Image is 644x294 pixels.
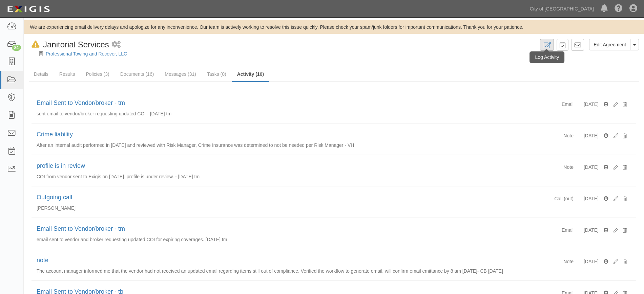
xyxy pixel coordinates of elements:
button: Delete activity [618,256,631,268]
p: sent email to vendor/broker requesting updated COI - [DATE] tm [37,110,631,117]
span: [DATE] [584,196,599,201]
span: [DATE] [584,227,599,233]
button: Delete activity [618,193,631,205]
div: 84 [12,45,21,51]
a: Edit Agreement [589,39,630,50]
span: Note [563,164,574,170]
p: After an internal audit performed in [DATE] and reviewed with Risk Manager, Crime Insurance was d... [37,142,631,149]
div: Created 1/6/25 11:02 am by Tirzah Martinez, Updated 1/6/25 11:02 am by Tirzah Martinez [604,227,608,233]
div: Janitorial Services [29,39,109,50]
span: Janitorial Services [43,40,109,49]
span: [DATE] [584,164,599,170]
a: Edit activity [608,132,618,139]
a: Outgoing call [37,194,72,201]
div: Created 7/29/25 10:09 am by Valerie Hurtado , Updated 7/29/25 10:09 am by Valerie Hurtado [604,132,608,139]
a: Documents (16) [115,67,159,81]
button: Delete activity [618,225,631,236]
a: Email Sent to Vendor/broker - tm [37,99,125,106]
a: Tasks (0) [202,67,231,81]
div: profile is in review [37,162,563,171]
div: Created 1/29/25 9:29 am by Karla Escamilla, Updated 1/29/25 9:29 am by Karla Escamilla [604,195,608,202]
a: Policies (3) [81,67,114,81]
a: City of [GEOGRAPHIC_DATA] [526,2,597,16]
button: Delete activity [618,162,631,173]
a: Details [29,67,54,81]
a: Edit activity [608,227,618,233]
i: 1 scheduled workflow [112,41,121,48]
div: Email Sent to Vendor/broker - tm [37,225,562,233]
span: [DATE] [584,133,599,138]
span: Call (out) [554,196,574,201]
a: Activity (10) [232,67,269,82]
a: Professional Towing and Recover, LLC [46,51,127,56]
div: Crime liability [37,130,563,139]
a: profile is in review [37,162,85,169]
span: Note [563,133,574,138]
p: [PERSON_NAME] [PHONE_NUMBER] Per request she wanted to speak with [PERSON_NAME] regards missing r... [37,205,631,232]
a: Edit activity [608,195,618,202]
p: The account manager informed me that the vendor had not received an updated email regarding items... [37,268,631,274]
p: email sent to vendor and broker requesting updated COI for expiring coverages. [DATE] tm [37,236,631,243]
span: Note [563,259,574,264]
div: note [37,256,563,265]
p: COI from vendor sent to Exigis on [DATE]. profile is under review. - [DATE] tm [37,173,631,180]
a: Results [54,67,80,81]
div: Outgoing call [37,193,554,202]
div: We are experiencing email delivery delays and apologize for any inconvenience. Our team is active... [24,24,644,30]
i: Help Center - Complianz [615,5,623,13]
a: Edit activity [608,101,618,108]
div: Created 1/29/25 11:17 am by Tirzah Martinez, Updated 1/29/25 11:17 am by Tirzah Martinez [604,164,608,171]
a: note [37,257,48,264]
a: Email Sent to Vendor/broker - tm [37,225,125,232]
span: Email [562,227,574,233]
span: Email [562,101,574,107]
span: [DATE] [584,101,599,107]
span: [DATE] [584,259,599,264]
button: Delete activity [618,99,631,110]
a: Messages (31) [160,67,201,81]
a: Edit activity [608,164,618,171]
div: Email Sent to Vendor/broker - tm [37,99,562,108]
img: logo-5460c22ac91f19d4615b14bd174203de0afe785f0fc80cf4dbbc73dc1793850b.png [5,3,52,15]
i: In Default since 07/29/2025 [32,41,40,48]
div: Log Activity [529,51,564,63]
a: Edit activity [608,258,618,265]
div: Created 7/17/24 4:27 pm by Clair Meyer, Updated 7/17/24 4:27 pm by Clair Meyer [604,258,608,265]
button: Delete activity [618,130,631,142]
a: Crime liability [37,131,73,138]
div: Created 8/5/25 4:05 pm by Tirzah Martinez, Updated 8/5/25 4:05 pm by Tirzah Martinez [604,101,608,108]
